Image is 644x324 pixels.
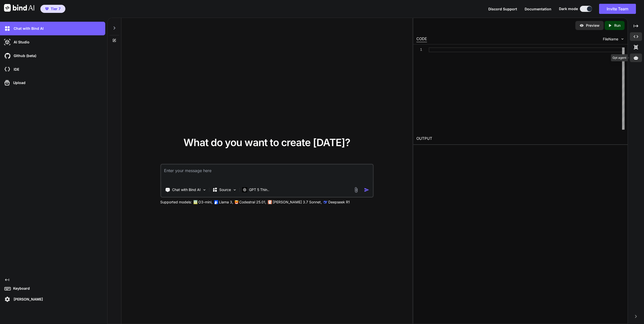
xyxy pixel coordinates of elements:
div: 1 [416,47,422,52]
img: Bind AI [4,4,34,12]
p: Preview [586,23,600,28]
button: Documentation [525,6,551,12]
p: Supported models: [160,200,192,205]
p: Upload [11,80,25,85]
span: Discord Support [488,7,517,11]
p: [PERSON_NAME] [12,297,43,302]
div: CODE [416,36,427,42]
p: IDE [12,67,19,72]
p: [PERSON_NAME] 3.7 Sonnet, [273,200,322,205]
img: darkChat [3,24,12,33]
img: darkAi-studio [3,38,12,46]
button: Discord Support [488,6,517,12]
span: Documentation [525,7,551,11]
img: chevron down [620,37,625,41]
button: premiumTier 7 [40,5,65,13]
img: Pick Models [232,188,237,192]
img: Pick Tools [202,188,206,192]
span: Dark mode [559,6,578,11]
span: FileName [603,37,618,42]
img: cloudideIcon [3,65,12,74]
p: Run [614,23,621,28]
p: Source [219,187,231,192]
img: Mistral-AI [235,200,238,204]
img: claude [268,200,272,204]
p: Chat with Bind AI [12,26,44,31]
h2: OUTPUT [413,133,628,145]
p: Deepseek R1 [328,200,350,205]
p: Llama 3, [219,200,233,205]
img: GPT 5 Thinking High [242,187,247,192]
img: claude [323,200,327,204]
p: GPT 5 Thin.. [249,187,269,192]
img: preview [579,23,584,28]
button: Invite Team [599,4,636,14]
p: Chat with Bind AI [172,187,201,192]
img: icon [364,187,369,193]
p: O3-mini, [198,200,212,205]
img: attachment [353,187,359,193]
span: Tier 7 [51,6,61,11]
span: What do you want to create [DATE]? [183,136,350,149]
p: Github (beta) [12,53,36,58]
p: AI Studio [12,40,30,45]
div: Gpt agent [611,54,628,61]
p: Keyboard [11,286,30,291]
img: githubDark [3,51,12,60]
img: GPT-4 [193,200,197,204]
img: premium [45,7,49,10]
p: Codestral 25.01, [239,200,266,205]
img: Llama2 [214,200,218,204]
img: settings [3,295,12,304]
